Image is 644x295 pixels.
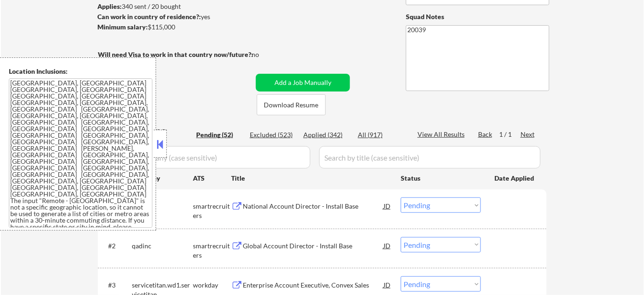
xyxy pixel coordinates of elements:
[252,50,278,59] div: no
[243,241,384,251] div: Global Account Director - Install Base
[499,130,521,139] div: 1 / 1
[250,130,296,140] div: Excluded (523)
[193,174,231,183] div: ATS
[97,22,253,32] div: $115,000
[9,67,152,76] div: Location Inclusions:
[98,50,253,58] strong: Will need Visa to work in that country now/future?:
[256,74,350,91] button: Add a Job Manually
[231,174,392,183] div: Title
[97,2,253,11] div: 340 sent / 20 bought
[383,237,392,254] div: JD
[406,12,549,21] div: Squad Notes
[108,241,124,251] div: #2
[132,241,193,251] div: qadinc
[193,281,231,290] div: workday
[101,146,310,169] input: Search by company (case sensitive)
[319,146,541,169] input: Search by title (case sensitive)
[193,202,231,220] div: smartrecruiters
[193,241,231,260] div: smartrecruiters
[243,281,384,290] div: Enterprise Account Executive, Convex Sales
[97,2,122,10] strong: Applies:
[243,202,384,211] div: National Account Director - Install Base
[97,23,148,31] strong: Minimum salary:
[97,12,250,21] div: yes
[478,130,493,139] div: Back
[108,281,124,290] div: #3
[383,276,392,293] div: JD
[521,130,535,139] div: Next
[257,94,326,115] button: Download Resume
[303,130,350,140] div: Applied (342)
[418,130,467,139] div: View All Results
[97,13,201,21] strong: Can work in country of residence?:
[196,130,243,140] div: Pending (52)
[383,197,392,214] div: JD
[401,169,481,186] div: Status
[358,130,404,140] div: All (917)
[494,174,535,183] div: Date Applied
